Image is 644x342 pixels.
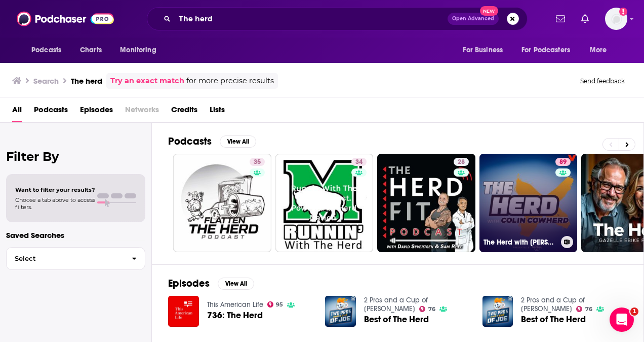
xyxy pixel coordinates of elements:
[168,135,212,148] h2: Podcasts
[210,101,225,122] a: Lists
[583,41,620,60] button: open menu
[175,11,448,27] input: Search podcasts, credits, & more...
[619,8,627,16] svg: Add a profile image
[186,75,274,87] span: for more precise results
[456,41,515,60] button: open menu
[31,43,61,57] span: Podcasts
[125,101,159,122] span: Networks
[254,157,261,167] span: 35
[552,10,569,27] a: Show notifications dropdown
[521,315,586,324] a: Best of The Herd
[275,154,374,252] a: 34
[458,157,465,167] span: 28
[168,277,254,290] a: EpisodesView All
[448,13,499,25] button: Open AdvancedNew
[351,158,367,166] a: 34
[173,154,271,252] a: 35
[168,135,256,148] a: PodcastsView All
[576,306,592,312] a: 76
[6,149,145,164] h2: Filter By
[120,43,156,57] span: Monitoring
[71,76,102,86] h3: The herd
[207,300,263,309] a: This American Life
[207,311,263,320] a: 736: The Herd
[110,75,184,87] a: Try an exact match
[577,77,628,85] button: Send feedback
[377,154,475,252] a: 28
[521,43,570,57] span: For Podcasters
[590,43,607,57] span: More
[33,76,59,86] h3: Search
[364,296,428,313] a: 2 Pros and a Cup of Joe
[585,307,592,312] span: 76
[34,101,68,122] a: Podcasts
[605,8,627,30] button: Show profile menu
[454,158,469,166] a: 28
[250,158,265,166] a: 35
[482,296,513,327] img: Best of The Herd
[168,277,210,290] h2: Episodes
[452,16,494,21] span: Open Advanced
[24,41,74,60] button: open menu
[17,9,114,28] img: Podchaser - Follow, Share and Rate Podcasts
[521,296,585,313] a: 2 Pros and a Cup of Joe
[364,315,429,324] a: Best of The Herd
[428,307,435,312] span: 76
[605,8,627,30] img: User Profile
[220,135,256,148] button: View All
[6,230,145,240] p: Saved Searches
[6,247,145,270] button: Select
[267,301,284,307] a: 95
[276,302,283,307] span: 95
[515,41,585,60] button: open menu
[80,101,113,122] a: Episodes
[168,296,199,327] img: 736: The Herd
[80,43,102,57] span: Charts
[559,157,567,167] span: 89
[610,307,634,332] iframe: Intercom live chat
[147,7,528,30] div: Search podcasts, credits, & more...
[325,296,356,327] img: Best of The Herd
[630,307,638,316] span: 1
[355,157,363,167] span: 34
[419,306,435,312] a: 76
[218,278,254,290] button: View All
[555,158,571,166] a: 89
[480,6,498,16] span: New
[12,101,22,122] a: All
[577,10,593,27] a: Show notifications dropdown
[463,43,503,57] span: For Business
[171,101,197,122] a: Credits
[479,154,578,252] a: 89The Herd with [PERSON_NAME]
[15,186,95,193] span: Want to filter your results?
[605,8,627,30] span: Logged in as alisontucker
[113,41,169,60] button: open menu
[7,255,124,262] span: Select
[73,41,108,60] a: Charts
[15,196,95,211] span: Choose a tab above to access filters.
[484,238,557,247] h3: The Herd with [PERSON_NAME]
